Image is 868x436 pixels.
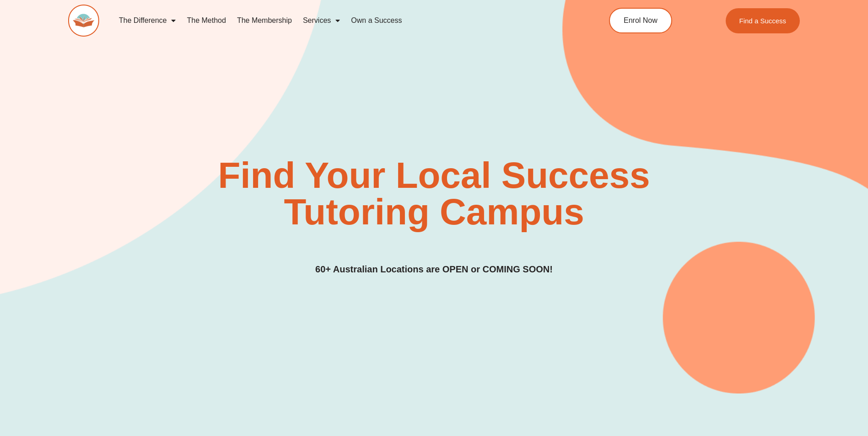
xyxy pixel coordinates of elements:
[297,10,345,31] a: Services
[345,10,407,31] a: Own a Success
[726,8,800,33] a: Find a Success
[609,8,672,33] a: Enrol Now
[624,17,658,24] span: Enrol Now
[232,10,297,31] a: The Membership
[739,17,787,24] span: Find a Success
[181,10,231,31] a: The Method
[315,262,553,276] h3: 60+ Australian Locations are OPEN or COMING SOON!
[113,10,182,31] a: The Difference
[113,10,567,31] nav: Menu
[145,157,723,230] h2: Find Your Local Success Tutoring Campus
